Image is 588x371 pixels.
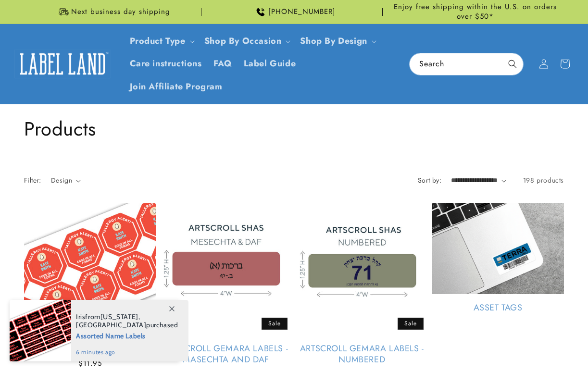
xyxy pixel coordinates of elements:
a: Shop By Design [300,35,367,47]
h2: Filter: [24,175,41,185]
img: Label Land [14,49,111,79]
a: Artscroll Gemara Labels - Masechta and Daf [160,343,292,366]
span: from , purchased [76,313,178,329]
a: FAQ [208,52,238,75]
span: Label Guide [244,58,296,69]
summary: Shop By Design [294,30,380,52]
span: Next business day shipping [71,7,170,17]
a: Label Guide [238,52,302,75]
a: Care instructions [124,52,208,75]
span: Shop By Occasion [204,36,282,47]
span: Design [51,175,72,185]
span: Assorted Name Labels [76,329,178,341]
a: Label Land [11,45,114,82]
summary: Shop By Occasion [199,30,295,52]
span: 198 products [523,175,564,185]
summary: Design (0 selected) [51,175,81,185]
a: Join Affiliate Program [124,75,228,98]
a: Product Type [130,35,186,47]
span: FAQ [213,58,232,69]
a: Artscroll Gemara Labels - Numbered [296,343,428,366]
span: [PHONE_NUMBER] [268,7,336,17]
a: Asset Tags [432,302,564,313]
span: [US_STATE] [100,312,138,321]
span: [GEOGRAPHIC_DATA] [76,321,146,329]
h1: Products [24,116,564,141]
span: Iris [76,312,85,321]
label: Sort by: [418,175,441,185]
span: Enjoy free shipping within the U.S. on orders over $50* [387,2,564,21]
summary: Product Type [124,30,199,52]
span: 6 minutes ago [76,348,178,357]
span: Join Affiliate Program [130,81,223,92]
span: Care instructions [130,58,202,69]
button: Search [502,53,523,74]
